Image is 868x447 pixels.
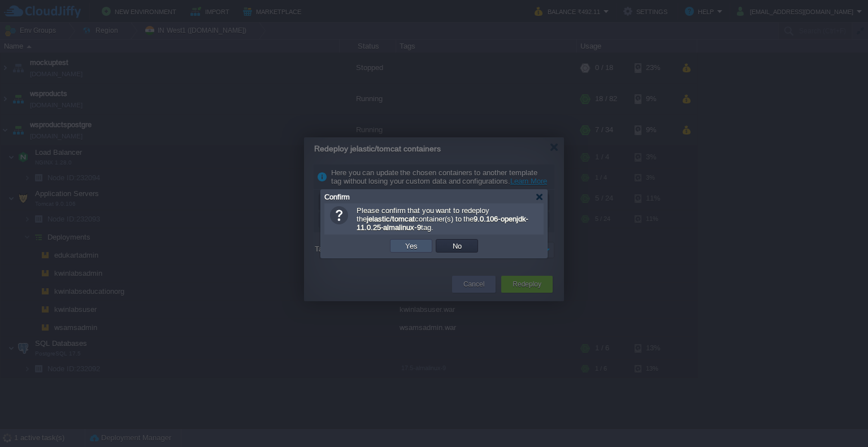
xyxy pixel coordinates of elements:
button: No [449,241,465,251]
b: 9.0.106-openjdk-11.0.25-almalinux-9 [357,215,528,232]
button: Yes [402,241,421,251]
span: Please confirm that you want to redeploy the container(s) to the tag. [357,206,528,232]
span: Confirm [324,193,350,201]
b: jelastic/tomcat [367,215,415,223]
